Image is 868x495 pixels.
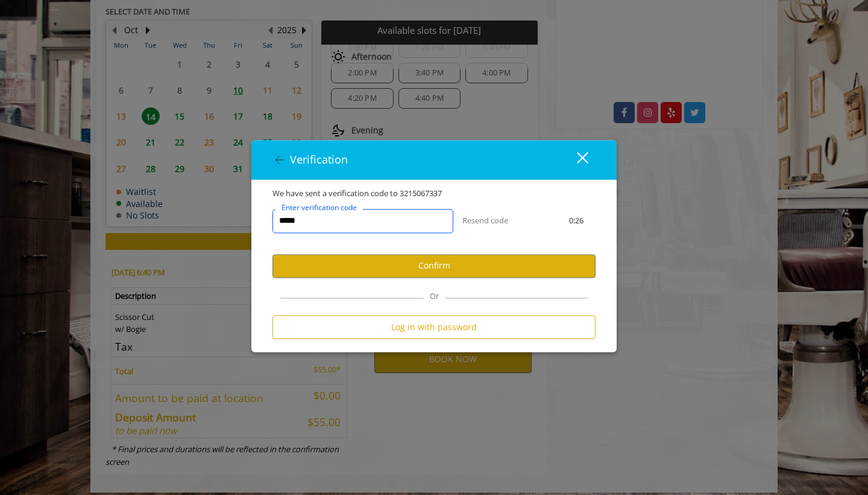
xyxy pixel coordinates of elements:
button: Resend code [462,214,508,227]
div: close dialog [563,151,587,169]
span: Or [424,290,445,301]
button: close dialog [555,147,596,172]
input: verificationCodeText [272,209,453,233]
button: Confirm [272,254,596,278]
span: Verification [290,153,348,167]
button: Log in with password [272,315,596,339]
label: Enter verification code [275,202,363,213]
div: We have sent a verification code to 3215067337 [263,188,605,200]
div: 0:26 [548,214,605,227]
